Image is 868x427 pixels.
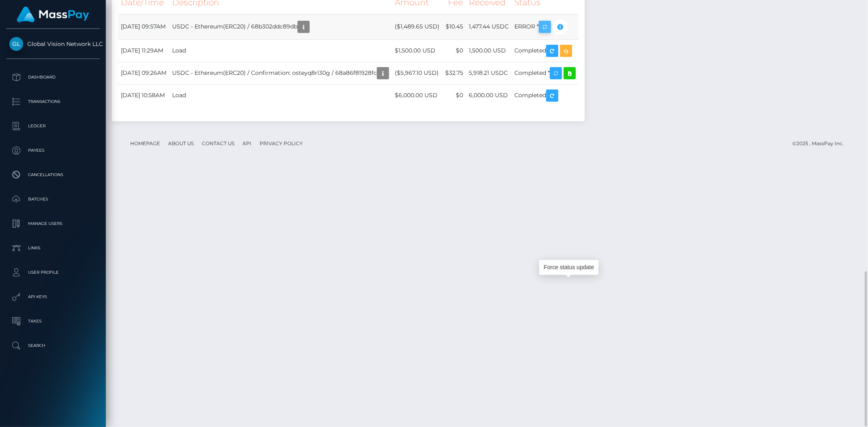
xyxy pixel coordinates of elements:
a: Homepage [127,137,163,150]
p: Links [9,242,96,254]
a: Search [6,335,100,356]
a: Contact Us [199,137,238,150]
td: Load [169,39,392,62]
td: [DATE] 10:58AM [118,84,169,107]
a: About Us [165,137,197,150]
p: Cancellations [9,169,96,181]
td: USDC - Ethereum(ERC20) / Confirmation: osteyq8rl30g / 68a86f81928fc [169,62,392,84]
p: Taxes [9,315,96,327]
td: [DATE] 11:29AM [118,39,169,62]
td: Completed [512,39,579,62]
a: Taxes [6,311,100,331]
p: Search [9,340,96,352]
p: API Keys [9,291,96,303]
td: USDC - Ethereum(ERC20) / 68b302ddc89db [169,14,392,39]
a: API [239,137,255,150]
p: Payees [9,144,96,157]
td: $0 [442,39,466,62]
a: Ledger [6,116,100,136]
a: Cancellations [6,165,100,185]
td: [DATE] 09:26AM [118,62,169,84]
a: Privacy Policy [256,137,306,150]
a: Manage Users [6,213,100,234]
p: Manage Users [9,218,96,230]
td: 1,500.00 USD [466,39,512,62]
a: Payees [6,140,100,161]
img: Global Vision Network LLC [9,37,23,51]
div: Force status update [539,260,599,275]
td: 1,477.44 USDC [466,14,512,39]
p: User Profile [9,266,96,279]
td: 6,000.00 USD [466,84,512,107]
span: Global Vision Network LLC [6,40,100,48]
td: $1,500.00 USD [392,39,442,62]
a: Dashboard [6,67,100,87]
a: User Profile [6,262,100,283]
div: © 2025 , MassPay Inc. [792,139,850,148]
p: Ledger [9,120,96,132]
p: Dashboard [9,71,96,83]
td: $10.45 [442,14,466,39]
td: ($1,489.65 USD) [392,14,442,39]
a: Batches [6,189,100,209]
td: $32.75 [442,62,466,84]
td: Load [169,84,392,107]
td: Completed * [512,62,579,84]
td: $6,000.00 USD [392,84,442,107]
p: Transactions [9,96,96,108]
td: Completed [512,84,579,107]
img: MassPay Logo [17,7,89,22]
td: ERROR * [512,14,579,39]
td: ($5,967.10 USD) [392,62,442,84]
td: [DATE] 09:57AM [118,14,169,39]
td: 5,918.21 USDC [466,62,512,84]
a: API Keys [6,287,100,307]
a: Transactions [6,91,100,112]
p: Batches [9,193,96,205]
a: Links [6,238,100,258]
td: $0 [442,84,466,107]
